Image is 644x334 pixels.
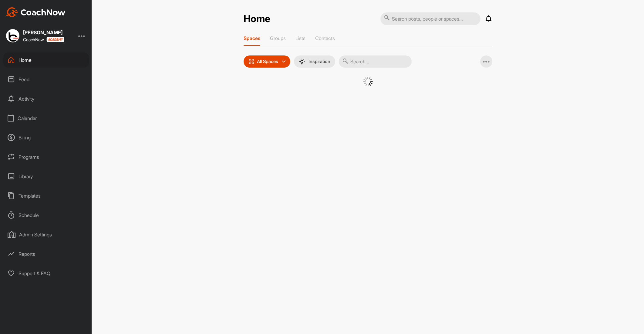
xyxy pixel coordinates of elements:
[3,111,89,126] div: Calendar
[3,91,89,106] div: Activity
[6,7,66,17] img: CoachNow
[3,266,89,281] div: Support & FAQ
[3,246,89,262] div: Reports
[363,77,373,86] img: G6gVgL6ErOh57ABN0eRmCEwV0I4iEi4d8EwaPGI0tHgoAbU4EAHFLEQAh+QQFCgALACwIAA4AGAASAAAEbHDJSesaOCdk+8xg...
[3,208,89,223] div: Schedule
[3,227,89,242] div: Admin Settings
[3,149,89,165] div: Programs
[3,72,89,87] div: Feed
[380,12,480,25] input: Search posts, people or spaces...
[244,35,260,41] p: Spaces
[3,52,89,68] div: Home
[248,58,255,65] img: icon
[3,130,89,145] div: Billing
[23,37,64,42] div: CoachNow
[46,37,64,42] img: CoachNow acadmey
[3,188,89,203] div: Templates
[244,13,270,25] h2: Home
[23,30,64,35] div: [PERSON_NAME]
[339,55,412,68] input: Search...
[309,59,330,64] p: Inspiration
[270,35,286,41] p: Groups
[257,59,278,64] p: All Spaces
[6,29,19,42] img: square_20e67e3a89917ada2b2221f5d8d3932e.jpg
[299,58,305,65] img: menuIcon
[295,35,305,41] p: Lists
[315,35,335,41] p: Contacts
[3,169,89,184] div: Library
